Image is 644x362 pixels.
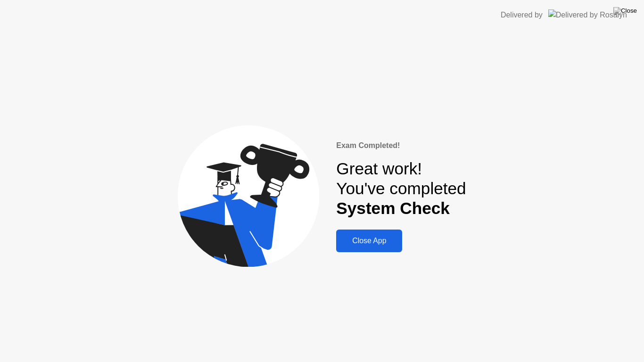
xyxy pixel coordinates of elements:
div: Delivered by [501,9,543,21]
div: Exam Completed! [336,140,466,151]
div: Great work! You've completed [336,159,466,219]
button: Close App [336,230,402,252]
img: Delivered by Rosalyn [548,9,627,20]
b: System Check [336,199,450,217]
img: Close [613,7,637,15]
div: Close App [339,237,399,245]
